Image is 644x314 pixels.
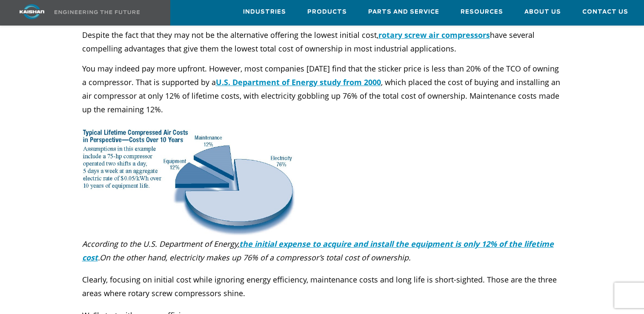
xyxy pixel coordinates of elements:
[82,28,562,55] p: Despite the fact that they may not be the alternative offering the lowest initial cost, have seve...
[378,30,490,40] a: rotary screw air compressors
[216,77,381,87] a: U.S. Department of Energy study from 2000
[307,7,347,17] span: Products
[461,7,503,17] span: Resources
[82,62,562,116] p: You may indeed pay more upfront. However, most companies [DATE] find that the sticker price is le...
[524,7,561,17] span: About Us
[524,0,561,23] a: About Us
[582,7,628,17] span: Contact Us
[82,129,295,235] img: Graph (1)
[82,239,239,249] i: According to the U.S. Department of Energy,
[368,0,439,23] a: Parts and Service
[98,252,100,263] i: .
[461,0,503,23] a: Resources
[82,273,562,300] p: Clearly, focusing on initial cost while ignoring energy efficiency, maintenance costs and long li...
[307,0,347,23] a: Products
[243,0,286,23] a: Industries
[54,10,140,14] img: Engineering the future
[82,239,554,263] a: the initial expense to acquire and install the equipment is only 12% of the lifetime cost
[368,7,439,17] span: Parts and Service
[243,7,286,17] span: Industries
[582,0,628,23] a: Contact Us
[100,252,411,263] i: On the other hand, electricity makes up 76% of a compressor’s total cost of ownership.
